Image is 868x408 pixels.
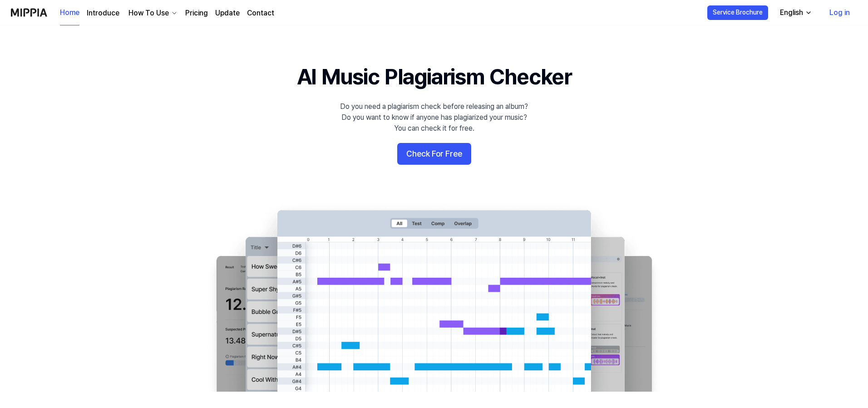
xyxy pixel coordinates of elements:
button: English [773,4,818,22]
a: Pricing [185,8,208,19]
button: Service Brochure [707,5,768,20]
h1: AI Music Plagiarism Checker [297,62,572,92]
a: Introduce [87,8,119,19]
div: Do you need a plagiarism check before releasing an album? Do you want to know if anyone has plagi... [340,101,528,134]
div: How To Use [127,8,171,19]
div: English [778,7,805,18]
a: Update [215,8,240,19]
img: main Image [198,201,670,392]
a: Home [60,0,79,25]
button: How To Use [127,8,178,19]
a: Contact [247,8,274,19]
button: Check For Free [397,143,471,165]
